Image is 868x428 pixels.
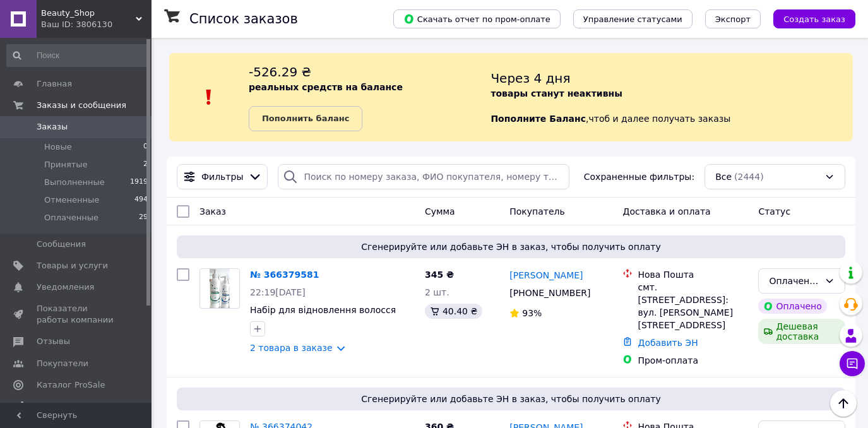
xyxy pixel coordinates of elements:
span: Заказ [199,206,226,217]
b: Пополнить баланс [262,114,349,123]
span: 2 шт. [425,287,449,297]
span: Принятые [44,159,88,170]
a: Добавить ЭН [638,338,698,348]
a: 2 товара в заказе [250,343,333,353]
span: 93% [522,308,542,318]
span: Оплаченные [44,212,98,223]
span: Главная [37,78,72,90]
span: 345 ₴ [425,270,454,280]
a: Фото товару [199,268,240,309]
span: Покупатель [509,206,565,217]
h1: Список заказов [189,11,298,27]
div: 40.40 ₴ [425,304,482,319]
span: Все [715,170,732,183]
div: Оплаченный [769,274,819,288]
span: 1919 [130,177,148,188]
span: Заказы [37,121,68,133]
span: [PHONE_NUMBER] [509,288,590,298]
span: 2 [143,159,148,170]
span: Уведомления [37,282,94,293]
button: Экспорт [705,9,761,28]
span: Создать заказ [783,15,845,24]
span: Сообщения [37,239,86,250]
span: Покупатели [37,358,88,369]
a: [PERSON_NAME] [509,269,583,282]
span: Сумма [425,206,455,217]
span: (2444) [734,172,764,182]
input: Поиск [6,44,149,67]
span: Сохраненные фильтры: [584,170,694,183]
div: Ваш ID: 3806130 [41,19,152,30]
b: товары станут неактивны [490,88,622,98]
img: Фото товару [210,269,230,308]
span: 494 [134,194,148,206]
span: Фильтры [201,170,243,183]
span: Управление статусами [583,15,682,24]
span: 29 [139,212,148,223]
span: 22:19[DATE] [250,287,306,297]
button: Создать заказ [773,9,855,28]
a: № 366379581 [250,270,319,280]
span: Отзывы [37,336,70,347]
span: -526.29 ₴ [249,64,311,80]
div: смт. [STREET_ADDRESS]: вул. [PERSON_NAME][STREET_ADDRESS] [638,281,748,331]
div: Нова Пошта [638,268,748,281]
span: Доставка и оплата [622,206,710,217]
div: Пром-оплата [638,354,748,367]
img: :exclamation: [199,88,218,107]
span: Сгенерируйте или добавьте ЭН в заказ, чтобы получить оплату [182,393,840,405]
span: Скачать отчет по пром-оплате [403,13,550,25]
button: Скачать отчет по пром-оплате [393,9,561,28]
div: Дешевая доставка [758,319,845,344]
b: Пополните Баланс [490,114,586,124]
div: Оплачено [758,299,826,314]
span: Заказы и сообщения [37,100,126,111]
span: Аналитика [37,401,83,412]
span: 0 [143,141,148,153]
a: Набір для відновлення волосся [250,305,396,315]
span: Статус [758,206,790,217]
b: реальных средств на балансе [249,82,403,92]
span: Отмененные [44,194,99,206]
button: Управление статусами [573,9,693,28]
button: Наверх [830,390,857,417]
span: Новые [44,141,72,153]
div: , чтоб и далее получать заказы [490,63,853,131]
span: Выполненные [44,177,105,188]
span: Экспорт [715,15,751,24]
span: Через 4 дня [490,71,570,86]
input: Поиск по номеру заказа, ФИО покупателя, номеру телефона, Email, номеру накладной [278,164,569,189]
a: Создать заказ [761,13,855,23]
a: Пополнить баланс [249,106,362,131]
span: Товары и услуги [37,260,108,271]
span: Каталог ProSale [37,379,105,391]
span: Показатели работы компании [37,303,117,326]
span: Сгенерируйте или добавьте ЭН в заказ, чтобы получить оплату [182,241,840,253]
span: Beauty_Shop [41,8,136,19]
button: Чат с покупателем [840,351,865,376]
